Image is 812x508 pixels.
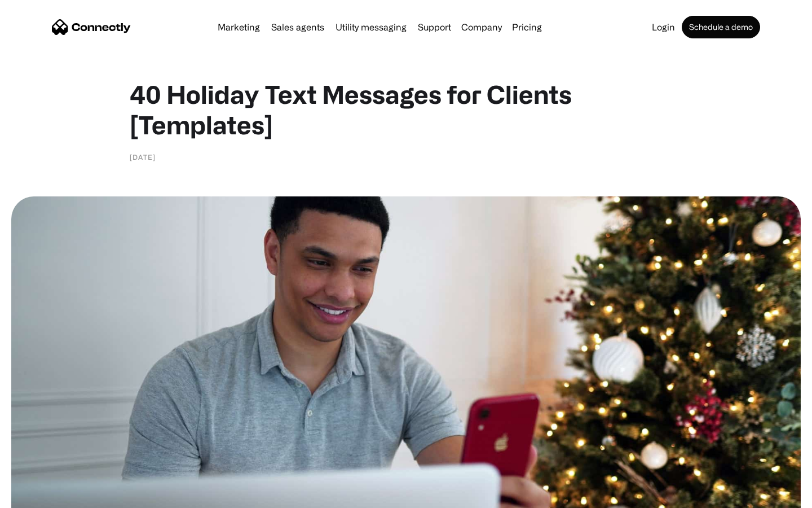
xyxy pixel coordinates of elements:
a: Sales agents [267,23,329,32]
ul: Language list [23,488,68,504]
a: Schedule a demo [682,16,760,38]
div: Company [458,19,505,35]
aside: Language selected: English [11,488,68,504]
a: Login [647,23,679,32]
a: Utility messaging [331,23,411,32]
a: Support [413,23,456,32]
div: Company [461,19,502,35]
a: Pricing [507,23,546,32]
div: [DATE] [130,151,156,163]
h1: 40 Holiday Text Messages for Clients [Templates] [130,79,682,140]
a: Marketing [213,23,264,32]
a: home [52,19,131,36]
